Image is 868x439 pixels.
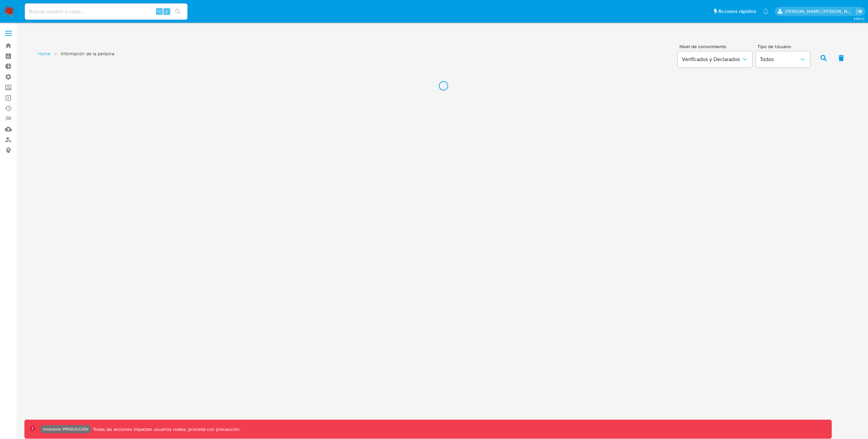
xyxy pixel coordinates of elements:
span: Información de la persona [61,51,114,57]
button: Verificados y Declarados [678,51,752,68]
a: Notificaciones [763,8,769,14]
span: Tipo de Usuario [757,44,812,49]
button: search-icon [171,7,185,16]
span: ⌥ [157,8,162,15]
span: Todos [760,56,799,63]
span: Verificados y Declarados [682,56,742,63]
span: Nivel de conocimiento [679,44,752,49]
p: Todas las acciones impactan usuarios reales, proceda con precaución. [91,426,240,433]
p: Ambiente: PRODUCCIÓN [43,428,88,431]
a: Salir [856,8,863,15]
span: s [166,8,168,15]
nav: List of pages [38,48,114,67]
a: Home [38,51,51,57]
span: Accesos rápidos [718,8,756,15]
p: angelamaria.francopatino@mercadolibre.com.co [785,8,854,15]
input: Buscar usuario o caso... [25,7,188,16]
button: Todos [756,51,810,68]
